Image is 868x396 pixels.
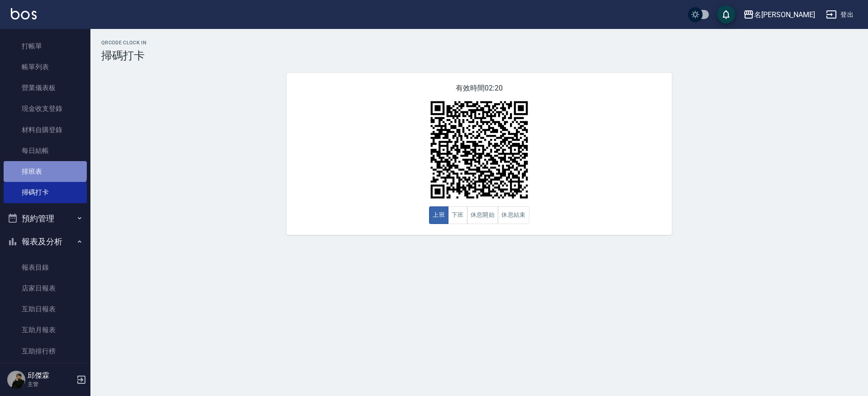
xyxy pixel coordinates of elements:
[4,98,87,119] a: 現金收支登錄
[467,206,499,224] button: 休息開始
[4,119,87,140] a: 材料自購登錄
[4,36,87,57] a: 打帳單
[4,230,87,253] button: 報表及分析
[4,77,87,98] a: 營業儀表板
[7,371,25,389] img: Person
[287,73,672,235] div: 有效時間 02:20
[4,341,87,362] a: 互助排行榜
[717,5,735,24] button: save
[448,206,467,224] button: 下班
[4,182,87,203] a: 掃碼打卡
[4,299,87,320] a: 互助日報表
[4,140,87,161] a: 每日結帳
[28,380,74,388] p: 主管
[754,9,815,20] div: 名[PERSON_NAME]
[429,206,448,224] button: 上班
[4,257,87,278] a: 報表目錄
[4,320,87,340] a: 互助月報表
[4,57,87,77] a: 帳單列表
[4,161,87,182] a: 排班表
[101,49,857,62] h3: 掃碼打卡
[4,207,87,230] button: 預約管理
[11,8,37,19] img: Logo
[822,6,857,23] button: 登出
[101,40,857,46] h2: QRcode Clock In
[4,362,87,382] a: 互助點數明細
[740,5,819,24] button: 名[PERSON_NAME]
[28,371,74,380] h5: 邱傑霖
[4,278,87,299] a: 店家日報表
[498,206,529,224] button: 休息結束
